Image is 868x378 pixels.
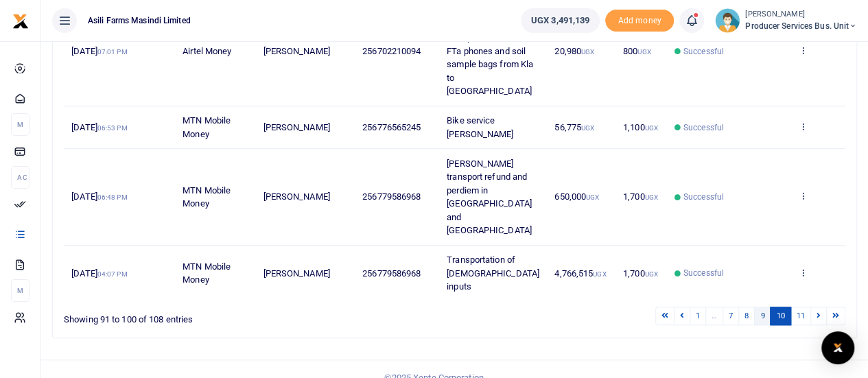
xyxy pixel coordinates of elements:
span: [DATE] [71,46,127,56]
span: [PERSON_NAME] [263,46,329,56]
span: MTN Mobile Money [183,185,231,209]
small: UGX [644,124,657,132]
a: 7 [723,307,739,325]
span: [DATE] [71,268,127,279]
small: 07:01 PM [97,48,128,56]
span: 256779586968 [362,191,421,202]
span: 800 [623,46,651,56]
span: Transportation of [DEMOGRAPHIC_DATA] inputs [447,255,539,292]
span: [PERSON_NAME] [263,268,329,279]
span: 256702210094 [362,46,421,56]
span: 4,766,515 [554,268,606,279]
small: 06:48 PM [97,193,128,201]
a: 8 [738,307,755,325]
li: M [11,113,30,136]
li: Wallet ballance [515,8,605,33]
a: 10 [770,307,790,325]
span: [PERSON_NAME] transport refund and perdiem in [GEOGRAPHIC_DATA] and [GEOGRAPHIC_DATA] [447,158,532,236]
span: [PERSON_NAME] [263,122,329,132]
span: MTN Mobile Money [183,115,231,139]
small: UGX [644,270,657,278]
div: Showing 91 to 100 of 108 entries [64,305,384,327]
a: profile-user [PERSON_NAME] Producer Services Bus. Unit [715,8,857,33]
small: 06:53 PM [97,124,128,132]
img: logo-small [12,13,29,29]
div: Open Intercom Messenger [821,331,854,364]
span: 1,100 [623,122,658,132]
span: Successful [683,191,724,203]
img: profile-user [715,8,740,33]
small: [PERSON_NAME] [745,9,857,21]
span: MTN Mobile Money [183,261,231,285]
span: Successful [683,45,724,58]
span: Successful [683,121,724,134]
small: UGX [581,124,594,132]
span: [PERSON_NAME] [263,191,329,202]
a: Add money [605,14,674,25]
span: Successful [683,267,724,279]
a: logo-small logo-large logo-large [12,15,29,25]
span: UGX 3,491,139 [531,14,589,27]
small: UGX [637,48,650,56]
small: UGX [593,270,606,278]
span: 20,980 [554,46,594,56]
small: UGX [644,193,657,201]
small: 04:07 PM [97,270,128,278]
span: Asili Farms Masindi Limited [82,14,196,27]
span: [DATE] [71,191,127,202]
a: 1 [690,307,706,325]
a: 9 [754,307,771,325]
span: 650,000 [554,191,599,202]
li: Toup your wallet [605,10,674,32]
small: UGX [581,48,594,56]
span: 1,700 [623,268,658,279]
span: Add money [605,10,674,32]
li: Ac [11,166,30,189]
span: 256779586968 [362,268,421,279]
a: 11 [790,307,811,325]
span: 1,700 [623,191,658,202]
span: [DATE] [71,122,127,132]
a: UGX 3,491,139 [521,8,600,33]
span: 56,775 [554,122,594,132]
span: Reimbursement for the payment for transportation of new FTa phones and soil sample bags from Kla ... [447,5,537,96]
span: Producer Services Bus. Unit [745,20,857,32]
small: UGX [586,193,599,201]
li: M [11,279,30,302]
span: 256776565245 [362,122,421,132]
span: Bike service [PERSON_NAME] [447,115,513,139]
span: Airtel Money [183,46,231,56]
